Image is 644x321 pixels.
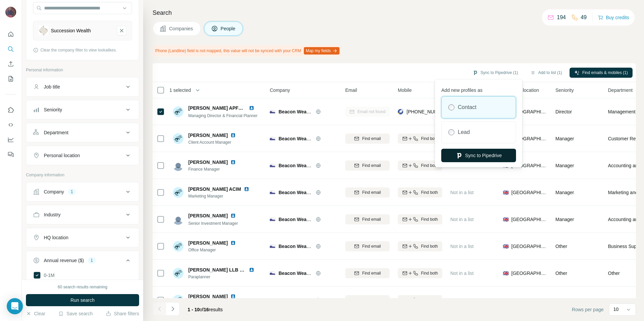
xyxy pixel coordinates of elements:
[398,241,442,251] button: Find both
[450,297,474,303] span: Not in a list
[5,7,16,17] img: Avatar
[26,102,139,118] button: Seniority
[44,257,84,264] div: Annual revenue ($)
[555,163,574,168] span: Manager
[503,297,509,304] span: 🇬🇧
[345,295,390,305] button: Find email
[26,67,139,73] p: Personal information
[270,87,290,94] span: Company
[230,213,236,218] img: LinkedIn logo
[173,160,184,171] img: Avatar
[398,134,442,144] button: Find both
[26,79,139,95] button: Job title
[153,45,341,57] div: Phone (Landline) field is not mapped, this value will not be synced with your CRM
[230,240,236,246] img: LinkedIn logo
[230,159,236,165] img: LinkedIn logo
[270,109,275,114] img: Logo of Beacon Wealth Management
[503,216,509,223] span: 🇬🇧
[40,47,117,53] span: Clear the company filter to view lookalikes.
[230,294,236,299] img: LinkedIn logo
[5,119,16,131] button: Use Surfe API
[173,268,184,279] img: Avatar
[230,133,236,138] img: LinkedIn logo
[304,47,340,55] button: Map my fields
[188,274,262,280] span: Paraplanner
[188,132,228,139] span: [PERSON_NAME]
[555,87,574,94] span: Seniority
[608,87,633,94] span: Department
[362,136,381,142] span: Find email
[450,244,474,249] span: Not in a list
[511,189,547,196] span: [GEOGRAPHIC_DATA]
[555,217,574,222] span: Manager
[362,270,381,276] span: Find email
[26,184,139,200] button: Company1
[44,234,68,241] div: HQ location
[450,271,474,276] span: Not in a list
[511,270,547,277] span: [GEOGRAPHIC_DATA]
[58,284,107,290] div: 60 search results remaining
[221,25,236,32] span: People
[188,307,200,312] span: 1 - 10
[200,307,204,312] span: of
[173,295,184,306] img: Avatar
[581,13,587,22] p: 49
[345,187,390,198] button: Find email
[5,148,16,160] button: Feedback
[345,160,390,171] button: Find email
[458,103,476,111] label: Contact
[188,240,228,246] span: [PERSON_NAME]
[5,58,16,70] button: Enrich CSV
[345,241,390,251] button: Find email
[41,272,55,279] span: 0-1M
[270,271,275,276] img: Logo of Beacon Wealth Management
[188,186,241,192] span: [PERSON_NAME] ACIM
[279,136,343,141] span: Beacon Wealth Management
[555,190,574,195] span: Manager
[608,270,620,277] span: Other
[270,217,275,222] img: Logo of Beacon Wealth Management
[511,243,547,250] span: [GEOGRAPHIC_DATA]
[362,163,381,169] span: Find email
[188,139,244,145] span: Client Account Manager
[188,267,289,273] span: [PERSON_NAME] LLB hons, CeMAP, DipPFS
[468,68,523,78] button: Sync to Pipedrive (1)
[279,244,343,249] span: Beacon Wealth Management
[173,241,184,252] img: Avatar
[407,109,449,114] span: [PHONE_NUMBER]
[362,297,381,303] span: Find email
[117,26,126,35] button: Succession Wealth-remove-button
[279,163,343,168] span: Beacon Wealth Management
[345,214,390,224] button: Find email
[188,212,228,219] span: [PERSON_NAME]
[362,189,381,195] span: Find email
[58,310,93,317] button: Save search
[7,298,23,314] div: Open Intercom Messenger
[249,105,254,111] img: LinkedIn logo
[345,268,390,278] button: Find email
[503,189,509,196] span: 🇬🇧
[398,214,442,224] button: Find both
[555,244,567,249] span: Other
[5,28,16,40] button: Quick start
[421,270,438,276] span: Find both
[169,87,191,94] span: 1 selected
[398,108,403,115] img: provider rocketreach logo
[279,109,343,114] span: Beacon Wealth Management
[106,310,139,317] button: Share filters
[173,187,184,198] img: Avatar
[5,73,16,85] button: My lists
[503,270,509,277] span: 🇬🇧
[572,306,604,313] span: Rows per page
[153,8,636,17] h4: Search
[598,13,629,22] button: Buy credits
[270,136,275,141] img: Logo of Beacon Wealth Management
[398,295,442,305] button: Find both
[441,84,516,94] p: Add new profiles as
[450,217,474,222] span: Not in a list
[249,267,254,273] img: LinkedIn logo
[26,172,139,178] p: Company information
[5,104,16,116] button: Use Surfe on LinkedIn
[68,189,76,195] div: 1
[173,214,184,225] img: Avatar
